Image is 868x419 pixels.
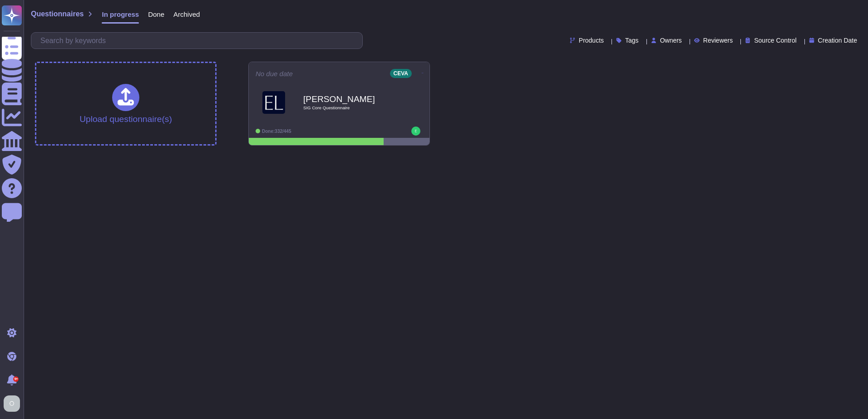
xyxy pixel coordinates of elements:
[303,106,394,110] span: SIG Core Questionnaire
[660,37,682,44] span: Owners
[173,11,200,18] span: Archived
[36,33,362,49] input: Search by keywords
[303,95,394,103] b: [PERSON_NAME]
[79,84,172,123] div: Upload questionnaire(s)
[754,37,796,44] span: Source Control
[818,37,857,44] span: Creation Date
[703,37,733,44] span: Reviewers
[579,37,604,44] span: Products
[13,376,19,382] div: 9+
[390,69,412,78] div: CEVA
[625,37,639,44] span: Tags
[256,70,293,77] span: No due date
[411,127,420,136] img: user
[262,129,291,134] span: Done: 332/445
[2,394,26,414] button: user
[148,11,164,18] span: Done
[262,91,285,114] img: Logo
[31,10,84,18] span: Questionnaires
[102,11,139,18] span: In progress
[4,395,20,412] img: user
